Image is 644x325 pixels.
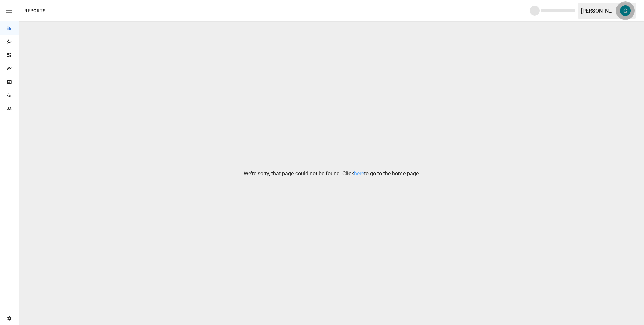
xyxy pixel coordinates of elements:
p: We're sorry, that page could not be found. Click to go to the home page. [244,170,420,178]
div: [PERSON_NAME] [581,8,616,14]
img: Gavin Acres [620,5,631,16]
button: Gavin Acres [616,1,635,20]
a: here [354,170,364,177]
